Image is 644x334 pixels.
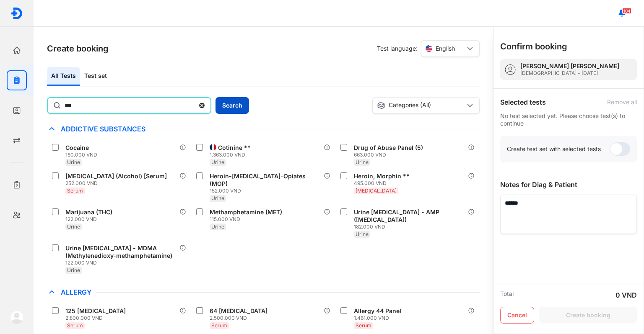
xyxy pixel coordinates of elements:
div: Total [500,290,514,300]
div: 663.000 VND [354,152,426,158]
h3: Confirm booking [500,41,567,52]
div: [DEMOGRAPHIC_DATA] - [DATE] [520,70,619,77]
div: Test set [80,67,111,86]
img: logo [10,311,23,324]
span: [MEDICAL_DATA] [356,188,397,194]
span: Urine [211,159,224,165]
span: Serum [211,322,227,329]
span: Urine [67,267,80,273]
div: 125 [MEDICAL_DATA] [65,307,126,315]
div: Allergy 44 Panel [354,307,401,315]
div: Urine [MEDICAL_DATA] - MDMA (Methylenedioxy-methamphetamine) [65,244,176,259]
div: 495.000 VND [354,180,413,187]
div: Remove all [607,98,637,106]
img: logo [10,7,23,20]
span: Urine [356,231,369,237]
span: English [436,45,455,52]
span: Urine [211,195,224,201]
div: 252.000 VND [65,180,170,187]
div: All Tests [47,67,80,86]
h3: Create booking [47,43,109,54]
span: 104 [622,8,631,14]
span: Serum [67,322,83,329]
div: 2.500.000 VND [210,315,271,321]
span: Urine [67,224,80,230]
div: Cotinine ** [218,144,251,152]
div: [MEDICAL_DATA] (Alcohol) [Serum] [65,172,167,180]
div: 1.461.000 VND [354,315,405,321]
div: 2.800.000 VND [65,315,129,321]
div: Urine [MEDICAL_DATA] - AMP ([MEDICAL_DATA]) [354,208,465,224]
div: 64 [MEDICAL_DATA] [210,307,267,315]
div: Test language: [377,40,480,57]
div: 0 VND [615,290,637,300]
div: Cocaine [65,144,89,152]
button: Create booking [539,307,637,324]
div: 160.000 VND [65,152,97,158]
span: Addictive Substances [57,125,150,133]
span: Allergy [57,288,96,296]
span: Serum [356,322,371,329]
div: 122.000 VND [65,259,179,266]
span: Serum [67,188,83,194]
span: Urine [67,159,80,165]
div: Heroin, Morphin ** [354,172,410,180]
div: Heroin-[MEDICAL_DATA]-Opiates (MOP) [210,172,320,188]
div: No test selected yet. Please choose test(s) to continue [500,112,637,127]
div: [PERSON_NAME] [PERSON_NAME] [520,62,619,70]
div: Create test set with selected tests [507,145,601,153]
div: 182.000 VND [354,224,468,230]
div: Selected tests [500,97,546,107]
span: Urine [211,224,224,230]
div: 152.000 VND [210,188,324,194]
div: 115.000 VND [210,216,286,223]
div: 1.363.000 VND [210,152,254,158]
button: Cancel [500,307,534,324]
div: Methamphetamine (MET) [210,208,282,216]
div: Drug of Abuse Panel (5) [354,144,423,152]
div: Marijuana (THC) [65,208,112,216]
div: 122.000 VND [65,216,116,223]
span: Urine [356,159,369,165]
div: Notes for Diag & Patient [500,180,637,190]
button: Search [216,97,249,114]
div: Categories (All) [377,101,465,110]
